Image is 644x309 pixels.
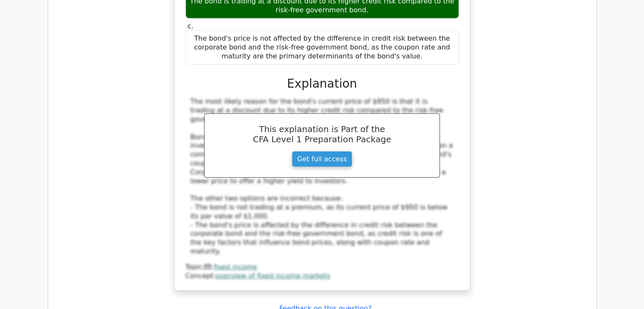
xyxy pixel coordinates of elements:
[191,97,454,256] div: The most likely reason for the bond's current price of $950 is that it is trading at a discount d...
[185,263,459,272] div: Topic:
[191,77,454,91] h3: Explanation
[185,30,459,64] div: The bond's price is not affected by the difference in credit risk between the corporate bond and ...
[188,22,193,30] span: c.
[185,272,459,281] div: Concept:
[213,263,257,271] a: fixed income
[216,272,330,280] a: overview of fixed income markets
[292,151,352,167] a: Get full access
